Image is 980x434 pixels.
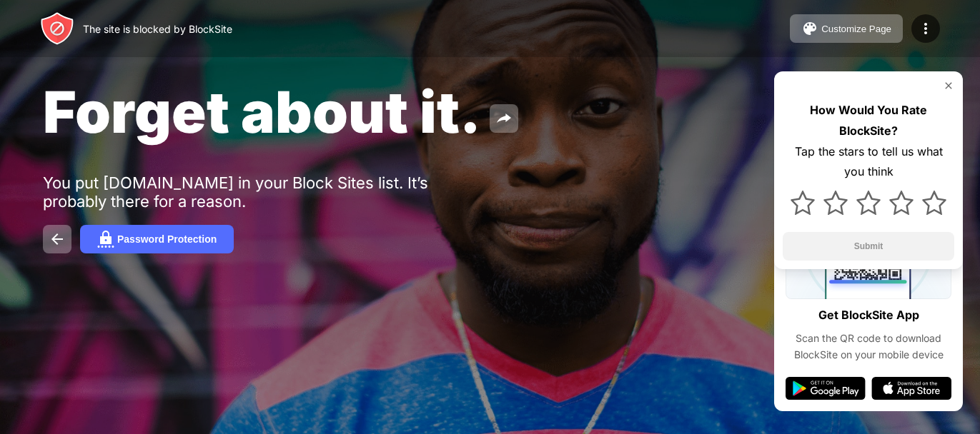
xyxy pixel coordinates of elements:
[823,191,848,215] img: star.svg
[117,233,217,245] div: Password Protection
[790,14,903,43] button: Customize Page
[943,80,954,91] img: rate-us-close.svg
[786,377,866,400] img: google-play.svg
[783,141,954,183] div: Tap the stars to tell us what you think
[43,173,485,211] div: You put [DOMAIN_NAME] in your Block Sites list. It’s probably there for a reason.
[917,20,934,37] img: menu-icon.svg
[871,377,951,400] img: app-store.svg
[49,231,66,248] img: back.svg
[791,191,815,215] img: star.svg
[40,11,74,46] img: header-logo.svg
[889,191,914,215] img: star.svg
[821,24,891,34] div: Customize Page
[783,100,954,141] div: How Would You Rate BlockSite?
[43,77,481,146] span: Forget about it.
[83,23,232,35] div: The site is blocked by BlockSite
[97,231,114,248] img: password.svg
[783,232,954,261] button: Submit
[922,191,946,215] img: star.svg
[856,191,881,215] img: star.svg
[495,110,513,127] img: share.svg
[80,225,234,253] button: Password Protection
[786,330,951,363] div: Scan the QR code to download BlockSite on your mobile device
[801,20,818,37] img: pallet.svg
